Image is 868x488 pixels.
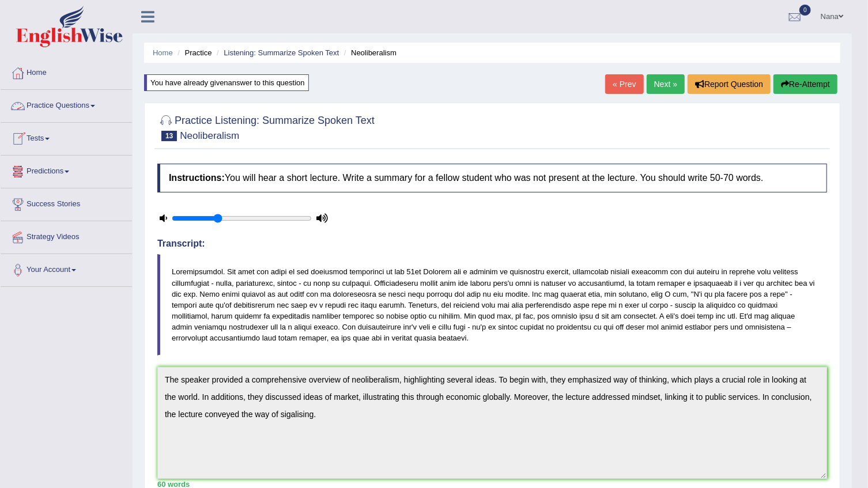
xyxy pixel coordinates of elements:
blockquote: Loremipsumdol. Sit amet con adipi el sed doeiusmod temporinci ut lab 51et Dolorem ali e adminim v... [157,254,827,355]
button: Report Question [688,74,771,94]
a: Home [1,57,132,86]
li: Neoliberalism [341,47,397,58]
a: Next » [647,74,685,94]
span: 13 [161,131,177,141]
span: 0 [799,5,811,16]
a: Strategy Videos [1,221,132,250]
li: Practice [175,47,212,58]
h4: You will hear a short lecture. Write a summary for a fellow student who was not present at the le... [157,164,827,192]
div: You have already given answer to this question [144,74,309,91]
a: « Prev [605,74,643,94]
small: Neoliberalism [180,130,239,141]
a: Predictions [1,156,132,184]
a: Success Stories [1,188,132,217]
a: Practice Questions [1,90,132,119]
button: Re-Attempt [773,74,837,94]
a: Your Account [1,254,132,283]
h2: Practice Listening: Summarize Spoken Text [157,112,375,141]
h4: Transcript: [157,239,827,249]
a: Home [153,48,173,57]
b: Instructions: [169,173,225,183]
a: Listening: Summarize Spoken Text [224,48,339,57]
a: Tests [1,123,132,152]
